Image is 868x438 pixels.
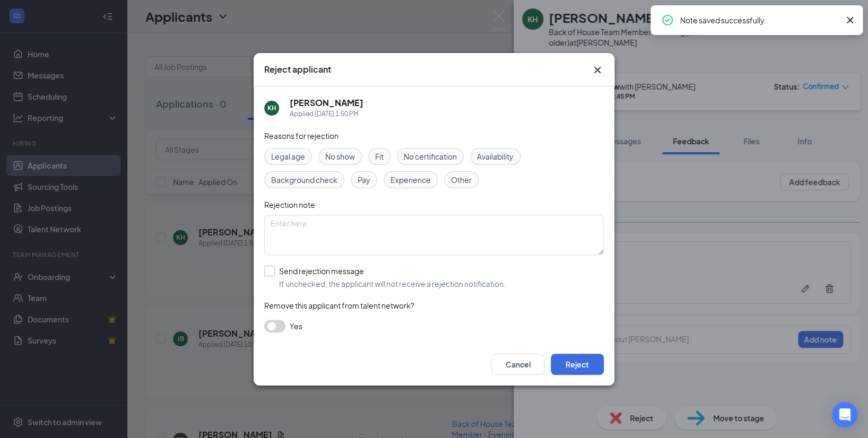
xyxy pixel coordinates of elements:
span: No show [325,151,355,162]
span: Other [451,174,472,186]
span: Background check [271,174,337,186]
span: Remove this applicant from talent network? [264,301,414,310]
div: Open Intercom Messenger [832,402,857,427]
div: Applied [DATE] 1:50 PM [290,109,363,119]
h5: [PERSON_NAME] [290,97,363,109]
div: Note saved successfully. [680,14,839,27]
svg: Cross [591,64,604,76]
span: No certification [404,151,457,162]
h3: Reject applicant [264,64,331,75]
span: Pay [358,174,370,186]
span: Reasons for rejection [264,131,338,141]
span: Legal age [271,151,305,162]
button: Cancel [491,354,544,375]
button: Close [591,64,604,76]
svg: CheckmarkCircle [661,14,674,27]
span: Availability [477,151,514,162]
button: Reject [551,354,604,375]
span: Yes [290,320,302,332]
span: Experience [390,174,431,186]
svg: Cross [844,14,856,27]
span: Fit [375,151,384,162]
span: Rejection note [264,200,315,209]
div: KH [267,103,276,112]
